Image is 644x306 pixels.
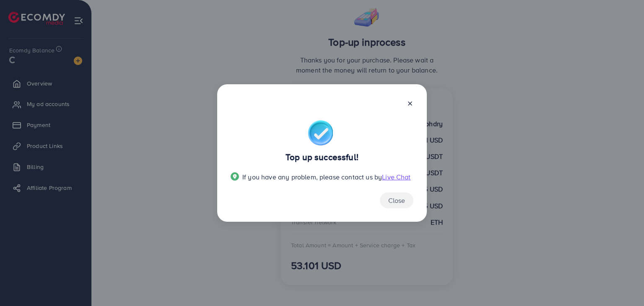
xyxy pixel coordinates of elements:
[286,152,358,163] h4: Top up successful!
[382,172,410,182] span: Live Chat
[380,192,413,208] button: Close
[242,172,382,182] span: If you have any problem, please contact us by
[308,120,333,145] img: icon-success.1b13a254.png
[231,172,239,181] img: Popup guide
[608,268,638,300] iframe: Chat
